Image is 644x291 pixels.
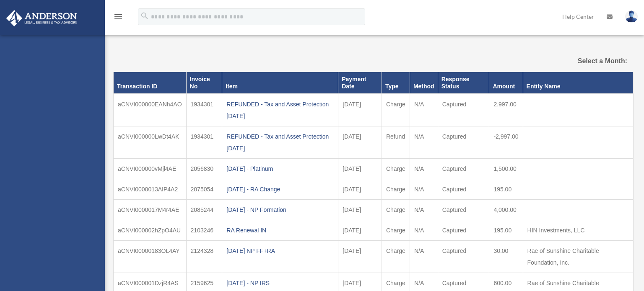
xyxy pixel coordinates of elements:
div: [DATE] - NP IRS [226,277,334,289]
div: [DATE] NP FF+RA [226,245,334,257]
th: Method [410,72,438,93]
td: 30.00 [489,240,523,273]
td: -2,997.00 [489,126,523,158]
td: 2085244 [186,199,222,220]
td: [DATE] [338,179,382,199]
div: [DATE] - RA Change [226,183,334,195]
div: [DATE] - Platinum [226,163,334,175]
th: Payment Date [338,72,382,93]
td: N/A [410,126,438,158]
td: 2103246 [186,220,222,240]
td: 4,000.00 [489,199,523,220]
img: Anderson Advisors Platinum Portal [4,10,80,26]
td: aCNVI000000EANh4AO [114,94,187,126]
td: 1934301 [186,94,222,126]
th: Type [382,72,410,93]
td: aCNVI00000183OL4AY [114,240,187,273]
td: 195.00 [489,179,523,199]
img: User Pic [625,10,638,23]
th: Amount [489,72,523,93]
td: 195.00 [489,220,523,240]
div: [DATE] - NP Formation [226,204,334,216]
td: Charge [382,240,410,273]
td: aCNVI000000LwDt4AK [114,126,187,158]
td: aCNVI000000vMjl4AE [114,158,187,179]
td: 2075054 [186,179,222,199]
td: [DATE] [338,240,382,273]
td: aCNVI0000013AIP4A2 [114,179,187,199]
td: Captured [438,199,489,220]
div: REFUNDED - Tax and Asset Protection [DATE] [226,98,334,122]
td: Captured [438,240,489,273]
td: [DATE] [338,199,382,220]
td: 2056830 [186,158,222,179]
th: Item [222,72,338,93]
td: Charge [382,158,410,179]
td: Captured [438,220,489,240]
i: search [140,11,149,21]
div: REFUNDED - Tax and Asset Protection [DATE] [226,131,334,154]
td: N/A [410,199,438,220]
td: Rae of Sunshine Charitable Foundation, Inc. [523,240,633,273]
i: menu [113,12,123,22]
td: Charge [382,199,410,220]
td: aCNVI0000017M4r4AE [114,199,187,220]
td: N/A [410,179,438,199]
td: N/A [410,94,438,126]
td: Charge [382,220,410,240]
td: N/A [410,220,438,240]
a: menu [113,15,123,22]
td: Captured [438,126,489,158]
td: HIN Investments, LLC [523,220,633,240]
td: 2124328 [186,240,222,273]
td: aCNVI000002hZpO4AU [114,220,187,240]
td: Charge [382,179,410,199]
th: Invoice No [186,72,222,93]
td: Captured [438,158,489,179]
td: Captured [438,94,489,126]
td: Charge [382,94,410,126]
th: Response Status [438,72,489,93]
td: N/A [410,158,438,179]
td: [DATE] [338,126,382,158]
td: Captured [438,179,489,199]
th: Entity Name [523,72,633,93]
td: [DATE] [338,94,382,126]
td: 1934301 [186,126,222,158]
label: Select a Month: [553,55,627,67]
td: [DATE] [338,158,382,179]
td: Refund [382,126,410,158]
td: 1,500.00 [489,158,523,179]
div: RA Renewal IN [226,224,334,236]
td: [DATE] [338,220,382,240]
td: 2,997.00 [489,94,523,126]
th: Transaction ID [114,72,187,93]
td: N/A [410,240,438,273]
